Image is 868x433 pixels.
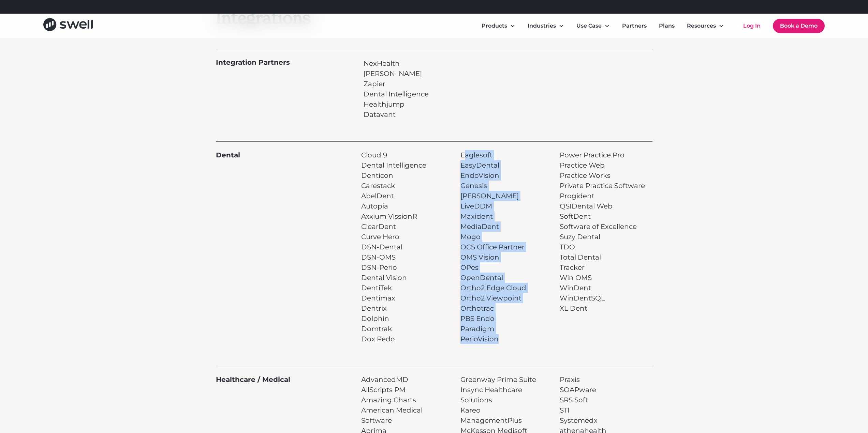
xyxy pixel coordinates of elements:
[560,150,645,313] p: Power Practice Pro Practice Web Practice Works Private Practice Software Progident QSIDental Web ...
[528,22,556,30] div: Industries
[773,19,825,33] a: Book a Demo
[216,150,240,160] div: Dental
[364,58,429,120] p: NexHealth [PERSON_NAME] Zapier Dental Intelligence Healthjump Datavant
[736,19,767,33] a: Log In
[522,19,570,33] div: Industries
[617,19,652,33] a: Partners
[687,22,716,30] div: Resources
[361,150,426,344] p: Cloud 9 Dental Intelligence Denticon Carestack AbelDent Autopia Axxium VissionR ClearDent Curve H...
[476,19,521,33] div: Products
[571,19,615,33] div: Use Case
[653,19,680,33] a: Plans
[216,375,290,384] strong: Healthcare / Medical
[576,22,602,30] div: Use Case
[216,58,290,66] h3: Integration Partners
[681,19,730,33] div: Resources
[482,22,507,30] div: Products
[43,18,93,33] a: home
[460,150,526,344] p: Eaglesoft EasyDental EndoVision Genesis [PERSON_NAME] LiveDDM Maxident MediaDent Mogo OCS Office ...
